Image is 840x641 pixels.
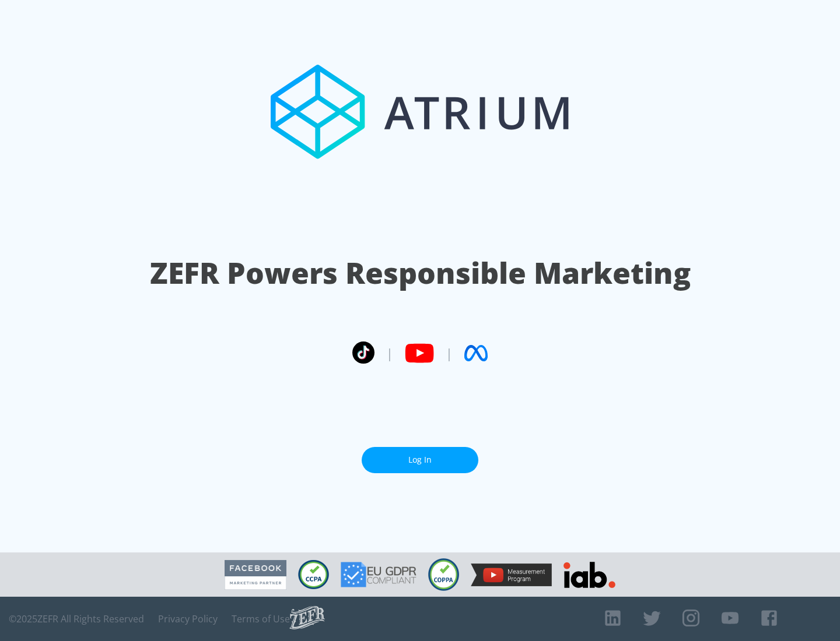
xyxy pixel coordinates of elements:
img: YouTube Measurement Program [471,563,552,586]
img: COPPA Compliant [428,558,459,591]
a: Terms of Use [232,613,290,625]
img: CCPA Compliant [298,560,329,589]
a: Log In [362,447,478,473]
img: GDPR Compliant [341,562,416,587]
img: Facebook Marketing Partner [225,560,286,590]
a: Privacy Policy [158,613,218,625]
span: © 2025 ZEFR All Rights Reserved [9,613,144,625]
span: | [446,344,453,362]
h1: ZEFR Powers Responsible Marketing [150,253,691,293]
img: IAB [563,562,615,588]
span: | [386,344,393,362]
